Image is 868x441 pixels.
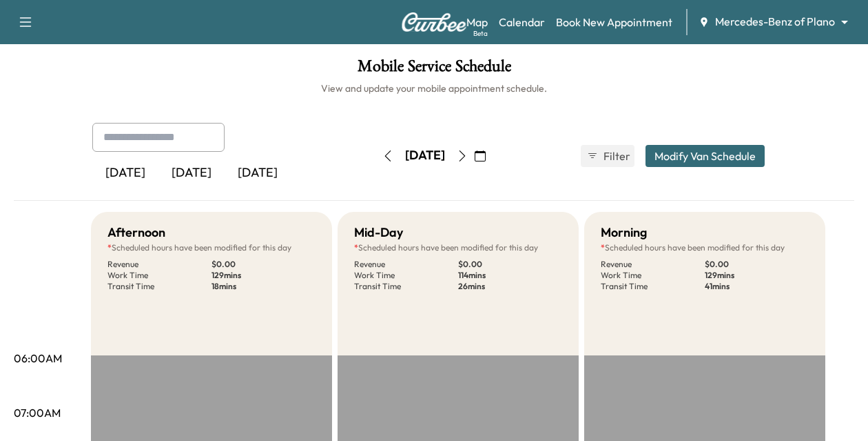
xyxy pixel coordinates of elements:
[354,259,458,270] p: Revenue
[581,145,634,167] button: Filter
[705,270,809,281] p: 129 mins
[458,270,562,281] p: 114 mins
[14,350,62,366] p: 06:00AM
[92,157,158,189] div: [DATE]
[107,281,211,292] p: Transit Time
[499,14,545,30] a: Calendar
[211,259,316,270] p: $ 0.00
[225,157,291,189] div: [DATE]
[601,242,809,253] p: Scheduled hours have been modified for this day
[601,270,705,281] p: Work Time
[107,270,211,281] p: Work Time
[354,223,403,242] h5: Mid-Day
[158,157,225,189] div: [DATE]
[14,404,61,421] p: 07:00AM
[601,281,705,292] p: Transit Time
[645,145,765,167] button: Modify Van Schedule
[354,270,458,281] p: Work Time
[603,148,628,164] span: Filter
[107,223,165,242] h5: Afternoon
[601,223,647,242] h5: Morning
[556,14,672,30] a: Book New Appointment
[458,259,562,270] p: $ 0.00
[405,147,445,164] div: [DATE]
[466,14,488,30] a: MapBeta
[705,259,809,270] p: $ 0.00
[107,242,316,253] p: Scheduled hours have been modified for this day
[401,12,467,32] img: Curbee Logo
[107,259,211,270] p: Revenue
[354,242,562,253] p: Scheduled hours have been modified for this day
[14,81,854,95] h6: View and update your mobile appointment schedule.
[705,281,809,292] p: 41 mins
[14,58,854,81] h1: Mobile Service Schedule
[473,28,488,39] div: Beta
[354,281,458,292] p: Transit Time
[458,281,562,292] p: 26 mins
[211,270,316,281] p: 129 mins
[601,259,705,270] p: Revenue
[211,281,316,292] p: 18 mins
[715,14,835,30] span: Mercedes-Benz of Plano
